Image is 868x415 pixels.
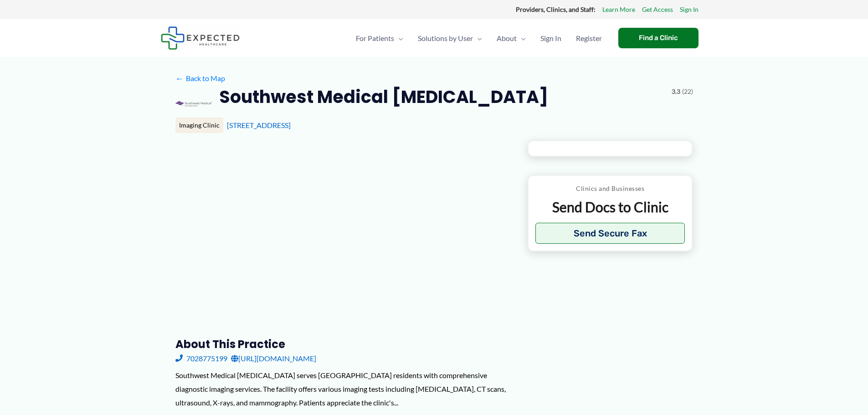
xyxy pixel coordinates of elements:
a: Solutions by UserMenu Toggle [411,22,489,54]
span: Register [576,22,602,54]
span: 3.3 [672,86,680,97]
a: AboutMenu Toggle [489,22,533,54]
a: Get Access [642,4,673,15]
a: [URL][DOMAIN_NAME] [231,352,316,365]
span: Menu Toggle [473,22,482,54]
a: Register [569,22,609,54]
h2: Southwest Medical [MEDICAL_DATA] [219,86,548,108]
span: Menu Toggle [394,22,403,54]
span: ← [175,74,184,82]
div: Imaging Clinic [175,118,223,133]
h3: About this practice [175,337,513,351]
a: 7028775199 [175,352,227,365]
span: Sign In [540,22,561,54]
a: Learn More [602,4,635,15]
nav: Primary Site Navigation [349,22,609,54]
a: [STREET_ADDRESS] [227,121,291,129]
span: About [497,22,517,54]
a: Find a Clinic [618,28,699,48]
p: Send Docs to Clinic [535,198,685,216]
a: Sign In [680,4,699,15]
a: Sign In [533,22,569,54]
strong: Providers, Clinics, and Staff: [516,5,596,13]
img: Expected Healthcare Logo - side, dark font, small [161,26,240,50]
p: Clinics and Businesses [535,183,685,195]
span: Menu Toggle [517,22,526,54]
span: (22) [682,86,693,97]
span: For Patients [356,22,394,54]
div: Southwest Medical [MEDICAL_DATA] serves [GEOGRAPHIC_DATA] residents with comprehensive diagnostic... [175,369,513,409]
button: Send Secure Fax [535,223,685,244]
a: ←Back to Map [175,72,225,85]
span: Solutions by User [418,22,473,54]
a: For PatientsMenu Toggle [349,22,411,54]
